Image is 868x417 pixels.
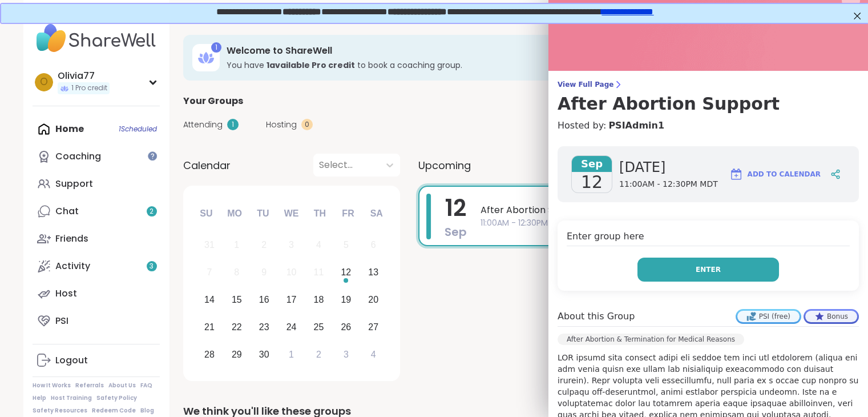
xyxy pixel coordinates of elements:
div: Choose Tuesday, September 30th, 2025 [252,342,276,367]
div: 15 [232,292,242,307]
a: Friends [33,225,160,252]
div: 1 [211,42,221,53]
h3: Welcome to ShareWell [227,45,715,57]
div: Coaching [55,150,101,163]
div: 10 [286,264,297,280]
div: Fr [336,201,361,226]
a: Safety Resources [33,407,87,415]
div: 30 [259,347,269,362]
div: Not available Sunday, September 7th, 2025 [197,260,222,285]
div: 3 [344,347,349,362]
div: 23 [259,319,269,335]
span: 1 Pro credit [71,83,107,93]
span: Calendar [183,158,231,173]
a: PSI [33,307,160,335]
a: Safety Policy [96,394,137,402]
div: Friends [55,232,88,245]
div: Not available Tuesday, September 9th, 2025 [252,260,276,285]
div: Choose Saturday, September 13th, 2025 [361,260,386,285]
div: Not available Thursday, September 11th, 2025 [306,260,331,285]
iframe: Spotlight [148,151,157,161]
div: 4 [316,237,321,252]
div: Su [193,201,219,226]
a: FAQ [140,382,152,390]
div: After Abortion & Termination for Medical Reasons [558,334,744,345]
div: Choose Friday, September 19th, 2025 [334,288,358,312]
a: Coaching [33,143,160,170]
span: Hosting [266,119,297,131]
span: 2 [150,207,154,216]
div: 14 [204,292,215,307]
div: Host [55,287,77,300]
div: 17 [286,292,297,307]
a: Referrals [75,382,104,390]
div: Chat [55,205,79,218]
a: About Us [108,382,136,390]
div: 26 [341,319,351,335]
a: Host [33,280,160,307]
div: Choose Saturday, September 20th, 2025 [361,288,386,312]
div: Bonus [805,311,857,322]
a: Logout [33,347,160,374]
div: PSI [55,315,68,327]
div: 22 [232,319,242,335]
span: O [40,75,48,90]
span: Add to Calendar [748,169,821,179]
div: Not available Monday, September 1st, 2025 [224,233,249,258]
div: 16 [259,292,269,307]
div: Choose Saturday, October 4th, 2025 [361,342,386,367]
a: Help [33,394,46,402]
div: 9 [261,264,267,280]
div: Not available Friday, September 5th, 2025 [334,233,358,258]
div: 18 [314,292,324,307]
div: 29 [232,347,242,362]
div: Not available Saturday, September 6th, 2025 [361,233,386,258]
div: Not available Wednesday, September 3rd, 2025 [279,233,304,258]
div: Choose Thursday, September 18th, 2025 [306,288,331,312]
div: 12 [341,264,351,280]
span: Enter [696,264,721,275]
h4: Hosted by: [558,119,859,133]
div: Mo [222,201,247,226]
div: Choose Thursday, October 2nd, 2025 [306,342,331,367]
span: After Abortion Support [481,203,810,217]
div: Choose Monday, September 29th, 2025 [224,342,249,367]
div: 0 [301,119,313,130]
div: 7 [207,264,212,280]
div: 28 [204,347,215,362]
div: 8 [234,264,239,280]
h4: About this Group [558,310,635,323]
div: 2 [316,347,321,362]
div: Choose Friday, September 12th, 2025 [334,260,358,285]
a: PSIAdmin1 [608,119,664,133]
div: 19 [341,292,351,307]
b: 1 available Pro credit [267,59,355,71]
div: Not available Wednesday, September 10th, 2025 [279,260,304,285]
div: Choose Tuesday, September 23rd, 2025 [252,315,276,339]
div: Choose Monday, September 15th, 2025 [224,288,249,312]
div: 2 [261,237,267,252]
div: Choose Sunday, September 28th, 2025 [197,342,222,367]
div: Choose Wednesday, September 24th, 2025 [279,315,304,339]
span: Attending [183,119,223,131]
div: 6 [371,237,376,252]
div: 11 [314,264,324,280]
div: Tu [251,201,276,226]
h3: After Abortion Support [558,94,859,114]
div: We [278,201,304,226]
div: Not available Monday, September 8th, 2025 [224,260,249,285]
span: View Full Page [558,80,859,89]
div: Choose Tuesday, September 16th, 2025 [252,288,276,312]
div: Choose Friday, October 3rd, 2025 [334,342,358,367]
div: 1 [227,119,239,130]
h3: You have to book a coaching group. [227,59,715,71]
div: Not available Sunday, August 31st, 2025 [197,233,222,258]
div: Choose Thursday, September 25th, 2025 [306,315,331,339]
div: 5 [344,237,349,252]
div: 21 [204,319,215,335]
span: 3 [150,262,154,271]
div: month 2025-09 [196,231,387,368]
div: 13 [368,264,378,280]
div: Not available Thursday, September 4th, 2025 [306,233,331,258]
a: View Full PageAfter Abortion Support [558,80,859,114]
